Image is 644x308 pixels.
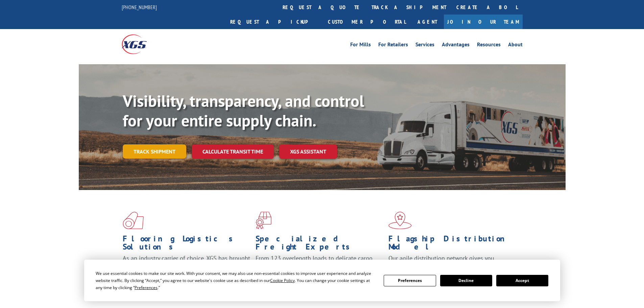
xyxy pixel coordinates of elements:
[477,42,501,49] a: Resources
[123,144,186,159] a: Track shipment
[411,15,444,29] a: Agent
[279,144,337,159] a: XGS ASSISTANT
[122,4,157,10] a: [PHONE_NUMBER]
[442,42,470,49] a: Advantages
[256,212,271,229] img: xgs-icon-focused-on-flooring-red
[388,212,412,229] img: xgs-icon-flagship-distribution-model-red
[388,254,513,270] span: Our agile distribution network gives you nationwide inventory management on demand.
[388,235,516,254] h1: Flagship Distribution Model
[123,212,144,229] img: xgs-icon-total-supply-chain-intelligence-red
[378,42,408,49] a: For Retailers
[496,275,548,286] button: Accept
[256,254,383,284] p: From 123 overlength loads to delicate cargo, our experienced staff knows the best way to move you...
[123,90,364,131] b: Visibility, transparency, and control for your entire supply chain.
[415,42,434,49] a: Services
[84,260,560,301] div: Cookie Consent Prompt
[444,15,523,29] a: Join Our Team
[323,15,411,29] a: Customer Portal
[192,144,274,159] a: Calculate transit time
[123,254,250,278] span: As an industry carrier of choice, XGS has brought innovation and dedication to flooring logistics...
[440,275,492,286] button: Decline
[384,275,436,286] button: Preferences
[225,15,323,29] a: Request a pickup
[135,285,158,290] span: Preferences
[508,42,523,49] a: About
[350,42,371,49] a: For Mills
[123,235,251,254] h1: Flooring Logistics Solutions
[270,278,295,283] span: Cookie Policy
[256,235,383,254] h1: Specialized Freight Experts
[96,270,376,291] div: We use essential cookies to make our site work. With your consent, we may also use non-essential ...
